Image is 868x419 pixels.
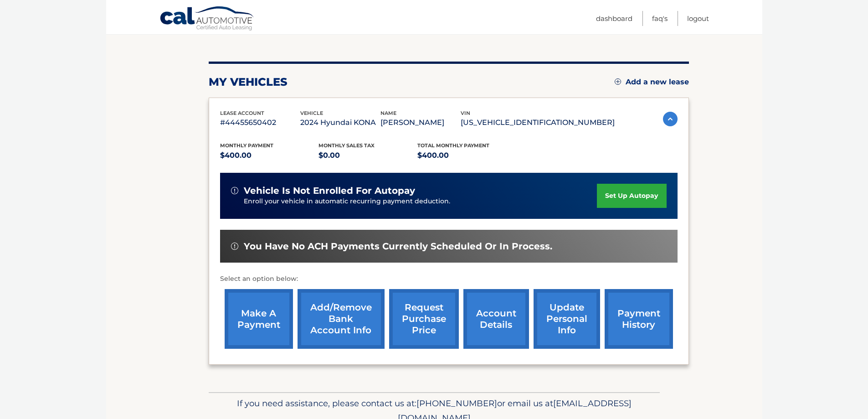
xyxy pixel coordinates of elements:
[244,197,597,207] p: Enroll your vehicle in automatic recurring payment deduction.
[417,149,516,162] p: $400.00
[300,116,380,129] p: 2024 Hyundai KONA
[159,6,255,32] a: Cal Automotive
[220,116,300,129] p: #44455650402
[380,110,396,116] span: name
[298,289,385,349] a: Add/Remove bank account info
[220,274,678,285] p: Select an option below:
[220,110,264,116] span: lease account
[461,110,470,116] span: vin
[244,241,552,252] span: You have no ACH payments currently scheduled or in process.
[615,78,689,87] a: Add a new lease
[209,75,288,89] h2: my vehicles
[231,243,238,250] img: alert-white.svg
[389,289,459,349] a: request purchase price
[244,185,415,197] span: vehicle is not enrolled for autopay
[463,289,529,349] a: account details
[534,289,600,349] a: update personal info
[318,142,375,149] span: Monthly sales Tax
[687,11,709,26] a: Logout
[220,142,273,149] span: Monthly Payment
[605,289,673,349] a: payment history
[300,110,323,116] span: vehicle
[652,11,668,26] a: FAQ's
[380,116,461,129] p: [PERSON_NAME]
[597,184,666,208] a: set up autopay
[231,187,238,194] img: alert-white.svg
[225,289,293,349] a: make a payment
[416,398,497,409] span: [PHONE_NUMBER]
[318,149,417,162] p: $0.00
[596,11,632,26] a: Dashboard
[615,78,621,85] img: add.svg
[220,149,319,162] p: $400.00
[417,142,489,149] span: Total Monthly Payment
[663,112,678,126] img: accordion-active.svg
[461,116,615,129] p: [US_VEHICLE_IDENTIFICATION_NUMBER]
